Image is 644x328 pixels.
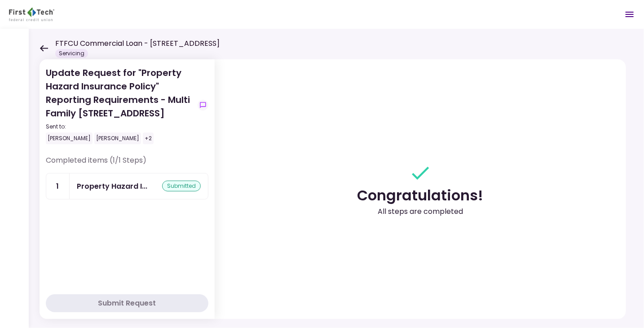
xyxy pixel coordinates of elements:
[143,133,154,144] div: +2
[46,155,208,173] div: Completed items (1/1 Steps)
[198,100,208,111] button: show-messages
[46,133,93,144] div: [PERSON_NAME]
[619,4,640,25] button: Open menu
[46,173,208,199] a: 1Property Hazard Insurance Policysubmitted
[46,66,194,144] div: Update Request for "Property Hazard Insurance Policy" Reporting Requirements - Multi Family [STRE...
[55,49,88,58] div: Servicing
[357,185,484,206] div: Congratulations!
[162,181,201,191] div: submitted
[378,206,463,217] div: All steps are completed
[46,173,70,199] div: 1
[98,298,156,309] div: Submit Request
[46,294,208,312] button: Submit Request
[77,181,147,192] div: Property Hazard Insurance Policy
[46,123,194,131] div: Sent to:
[9,8,54,21] img: Partner icon
[55,38,220,49] h1: FTFCU Commercial Loan - [STREET_ADDRESS]
[94,133,141,144] div: [PERSON_NAME]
